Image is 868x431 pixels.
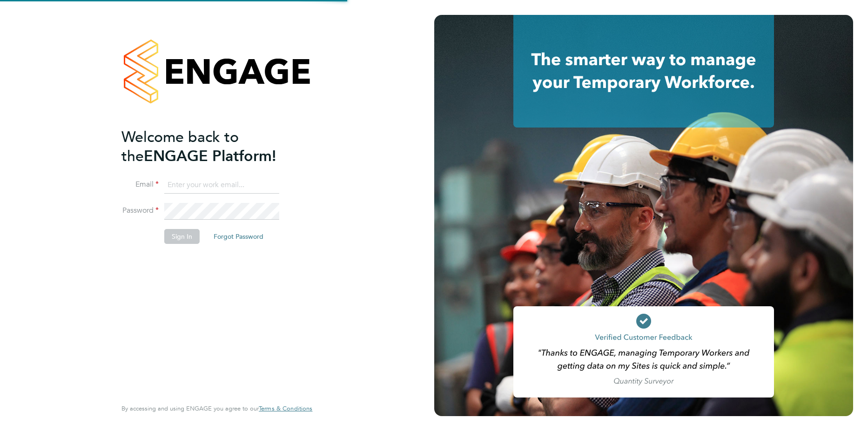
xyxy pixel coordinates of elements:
label: Password [121,206,159,215]
a: Terms & Conditions [259,405,312,412]
h2: ENGAGE Platform! [121,128,303,166]
span: Terms & Conditions [259,404,312,412]
span: By accessing and using ENGAGE you agree to our [121,404,312,412]
button: Sign In [164,229,200,244]
label: Email [121,180,159,189]
input: Enter your work email... [164,177,279,194]
button: Forgot Password [206,229,271,244]
span: Welcome back to the [121,128,239,165]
